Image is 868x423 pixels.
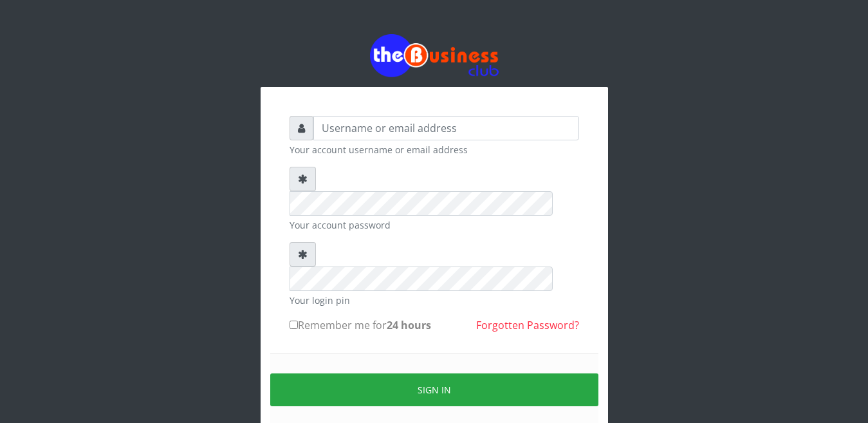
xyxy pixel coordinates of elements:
small: Your account username or email address [290,143,579,156]
b: 24 hours [387,318,431,332]
button: Sign in [270,373,598,406]
small: Your login pin [290,294,579,307]
label: Remember me for [290,317,431,333]
a: Forgotten Password? [476,318,579,332]
input: Username or email address [313,116,579,140]
input: Remember me for24 hours [290,321,298,329]
small: Your account password [290,218,579,232]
